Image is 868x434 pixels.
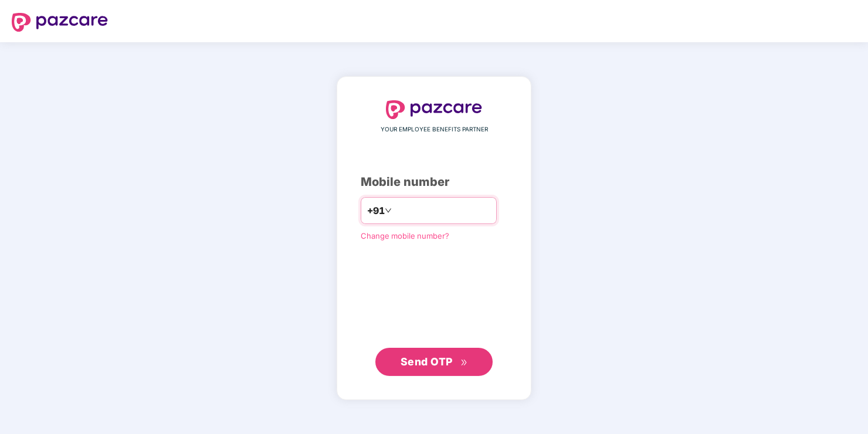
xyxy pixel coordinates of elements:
[386,100,482,119] img: logo
[401,355,453,368] span: Send OTP
[361,231,449,240] a: Change mobile number?
[385,207,392,214] span: down
[361,173,507,191] div: Mobile number
[381,125,488,134] span: YOUR EMPLOYEE BENEFITS PARTNER
[460,359,468,367] span: double-right
[367,204,385,218] span: +91
[12,13,108,32] img: logo
[375,348,493,376] button: Send OTPdouble-right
